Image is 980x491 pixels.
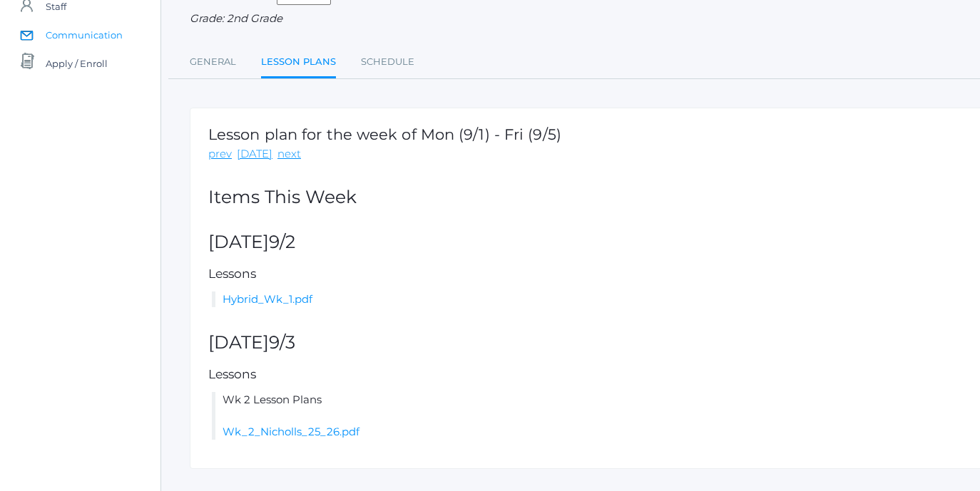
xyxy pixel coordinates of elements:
h5: Lessons [208,267,970,281]
h2: [DATE] [208,333,970,353]
a: [DATE] [237,146,272,162]
a: next [277,146,301,162]
a: General [190,48,236,76]
span: 9/3 [269,331,295,353]
h1: Lesson plan for the week of Mon (9/1) - Fri (9/5) [208,126,561,143]
a: prev [208,146,232,162]
h2: Items This Week [208,187,970,207]
a: Schedule [361,48,414,76]
li: Wk 2 Lesson Plans [212,392,970,440]
a: Lesson Plans [261,48,336,78]
span: 9/2 [269,231,295,252]
span: Communication [46,21,123,49]
h2: [DATE] [208,232,970,252]
a: Hybrid_Wk_1.pdf [223,292,312,306]
h5: Lessons [208,368,970,381]
span: Apply / Enroll [46,49,108,78]
a: Wk_2_Nicholls_25_26.pdf [223,425,359,438]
